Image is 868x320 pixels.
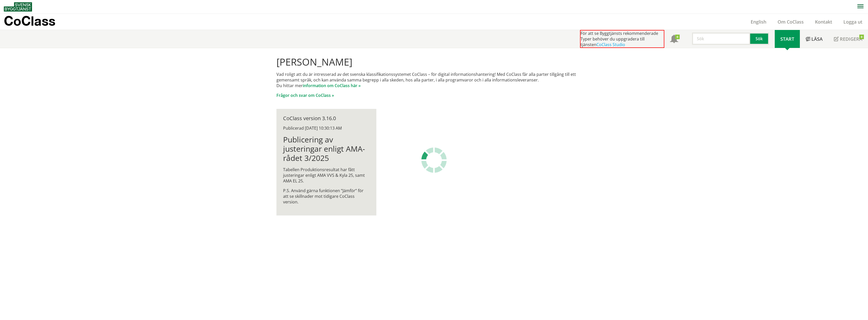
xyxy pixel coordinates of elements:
a: Frågor och svar om CoClass » [276,92,334,98]
button: Sök [750,33,769,45]
div: CoClass version 3.16.0 [283,116,369,121]
a: Läsa [800,30,828,48]
img: Svensk Byggtjänst [4,2,32,12]
img: Laddar [421,147,447,173]
a: CoClass [4,14,66,30]
a: Kontakt [809,19,838,25]
a: Om CoClass [772,19,809,25]
p: Vad roligt att du är intresserad av det svenska klassifikationssystemet CoClass – för digital inf... [276,71,591,88]
a: Start [775,30,800,48]
a: information om CoClass här » [303,83,361,88]
h1: [PERSON_NAME] [276,56,591,67]
a: Logga ut [838,19,868,25]
span: Notifikationer [670,35,678,44]
span: Start [780,36,794,42]
p: CoClass [4,18,55,24]
a: Redigera [828,30,868,48]
div: Publicerad [DATE] 10:30:13 AM [283,125,369,131]
a: English [745,19,772,25]
span: Redigera [840,36,862,42]
div: För att se Byggtjänsts rekommenderade Typer behöver du uppgradera till tjänsten [580,30,664,48]
a: CoClass Studio [596,42,625,47]
h1: Publicering av justeringar enligt AMA-rådet 3/2025 [283,135,369,163]
input: Sök [692,33,750,45]
p: P.S. Använd gärna funktionen ”Jämför” för att se skillnader mot tidigare CoClass version. [283,188,369,205]
span: Läsa [811,36,823,42]
p: Tabellen Produktionsresultat har fått justeringar enligt AMA VVS & Kyla 25, samt AMA EL 25. [283,167,369,184]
